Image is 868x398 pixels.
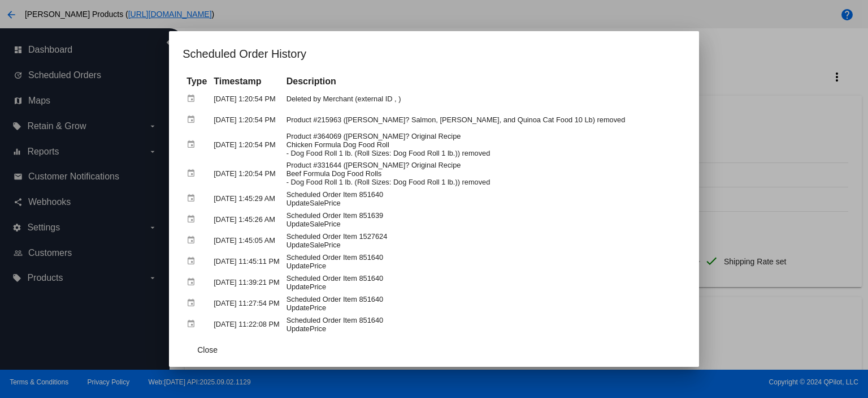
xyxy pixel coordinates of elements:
mat-icon: event [186,294,200,312]
td: [DATE] 1:20:54 PM [211,160,282,187]
mat-icon: event [186,211,200,228]
th: Timestamp [211,75,282,88]
td: Scheduled Order Item 851640 UpdatePrice [284,251,684,271]
td: [DATE] 1:20:54 PM [211,89,282,109]
span: Close [197,345,218,354]
mat-icon: event [186,111,200,129]
td: Deleted by Merchant (external ID , ) [284,89,684,109]
mat-icon: event [186,165,200,182]
td: [DATE] 1:45:05 AM [211,230,282,250]
td: Scheduled Order Item 851640 UpdatePrice [284,314,684,334]
mat-icon: event [186,315,200,333]
td: Product #331644 ([PERSON_NAME]? Original Recipe Beef Formula Dog Food Rolls - Dog Food Roll 1 lb.... [284,160,684,187]
mat-icon: event [186,273,200,291]
td: Product #215963 ([PERSON_NAME]? Salmon, [PERSON_NAME], and Quinoa Cat Food 10 Lb) removed [284,110,684,130]
mat-icon: event [186,90,200,108]
mat-icon: event [186,190,200,207]
td: [DATE] 1:20:54 PM [211,131,282,159]
mat-icon: event [186,136,200,153]
mat-icon: event [186,232,200,249]
td: [DATE] 11:45:11 PM [211,251,282,271]
td: Scheduled Order Item 851640 UpdatePrice [284,272,684,292]
th: Type [184,75,210,88]
button: Close dialog [183,340,232,360]
td: [DATE] 11:22:08 PM [211,314,282,334]
td: Scheduled Order Item 1527624 UpdateSalePrice [284,230,684,250]
h1: Scheduled Order History [183,45,685,63]
td: [DATE] 1:45:29 AM [211,189,282,208]
td: [DATE] 11:27:54 PM [211,293,282,313]
td: Scheduled Order Item 851640 UpdateSalePrice [284,189,684,208]
th: Description [284,75,684,88]
td: Product #364069 ([PERSON_NAME]? Original Recipe Chicken Formula Dog Food Roll - Dog Food Roll 1 l... [284,131,684,159]
td: Scheduled Order Item 851639 UpdateSalePrice [284,209,684,229]
mat-icon: event [186,253,200,270]
td: [DATE] 1:20:54 PM [211,110,282,130]
td: [DATE] 11:39:21 PM [211,272,282,292]
td: Scheduled Order Item 851640 UpdatePrice [284,293,684,313]
td: [DATE] 1:45:26 AM [211,209,282,229]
